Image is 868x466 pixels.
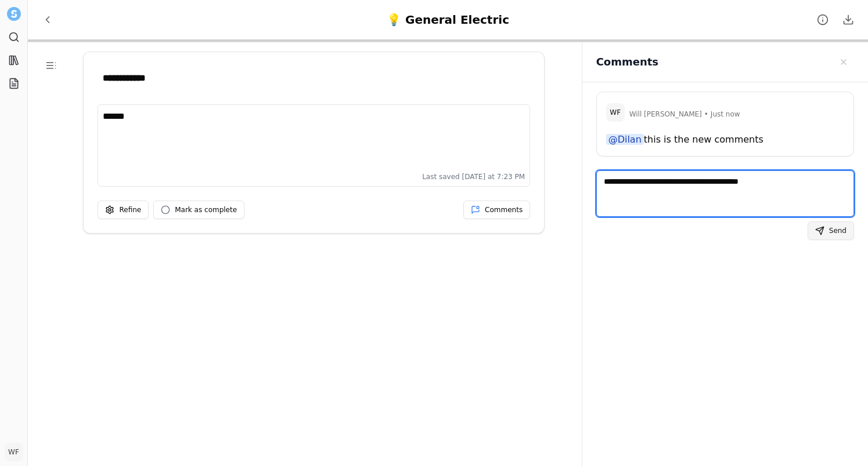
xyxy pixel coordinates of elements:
div: 💡 General Electric [387,12,509,28]
span: Mark as complete [175,205,237,214]
h2: Comments [596,54,658,70]
button: Send [808,221,854,240]
button: Comments [463,201,530,219]
button: Project details [812,9,833,30]
button: Mark as complete [153,201,244,219]
span: WF [606,103,625,122]
span: @Dilan [606,134,644,145]
button: WF [5,443,23,461]
button: Close sidebar [833,52,854,72]
a: Search [5,28,23,46]
span: Comments [485,205,523,214]
button: Refine [98,201,149,219]
span: • [629,110,740,119]
img: Settle [7,7,21,21]
span: Just now [711,110,740,119]
a: Library [5,51,23,70]
span: this is the new comments [644,134,763,145]
span: Last saved [DATE] at 7:23 PM [422,172,525,181]
span: Refine [119,205,141,214]
span: Will [PERSON_NAME] [629,110,702,119]
a: Projects [5,74,23,93]
button: Back to Projects [37,9,58,30]
button: Settle [5,5,23,23]
span: Send [829,226,847,235]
